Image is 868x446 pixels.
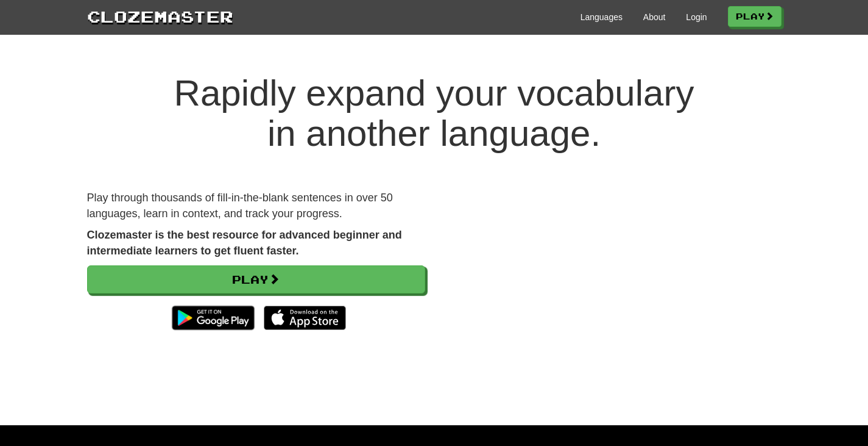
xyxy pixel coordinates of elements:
p: Play through thousands of fill-in-the-blank sentences in over 50 languages, learn in context, and... [87,190,425,221]
a: Languages [580,11,623,23]
img: Download_on_the_App_Store_Badge_US-UK_135x40-25178aeef6eb6b83b96f5f2d004eda3bffbb37122de64afbaef7... [264,306,346,330]
img: Get it on Google Play [166,300,260,336]
a: Login [686,11,707,23]
a: Clozemaster [87,5,233,27]
a: About [643,11,666,23]
a: Play [728,6,782,27]
strong: Clozemaster is the best resource for advanced beginner and intermediate learners to get fluent fa... [87,229,402,257]
a: Play [87,265,425,293]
